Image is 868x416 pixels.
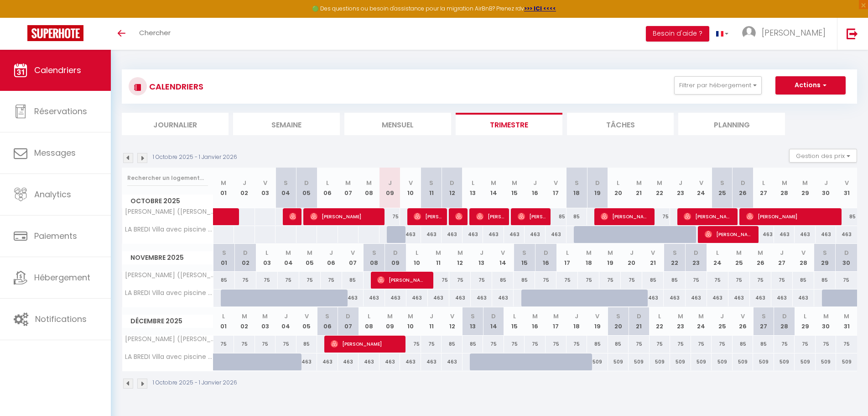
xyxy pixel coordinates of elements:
th: 18 [567,168,587,208]
div: 75 [771,272,793,289]
div: 75 [275,336,296,353]
abbr: L [222,312,225,321]
img: Super Booking [27,25,83,41]
th: 11 [421,307,442,335]
abbr: M [553,312,559,321]
span: Novembre 2025 [122,251,213,264]
abbr: V [741,312,745,321]
div: 75 [750,272,771,289]
th: 23 [670,307,691,335]
abbr: L [762,179,765,187]
abbr: M [286,248,291,257]
th: 30 [816,307,837,335]
th: 02 [235,244,256,272]
th: 04 [275,307,296,335]
div: 75 [235,272,256,289]
th: 03 [255,168,276,208]
th: 21 [629,307,650,335]
span: [PERSON_NAME] [331,335,400,353]
abbr: V [501,248,505,257]
div: 75 [321,272,342,289]
div: 463 [664,290,685,306]
div: 463 [753,226,774,243]
abbr: D [694,248,698,257]
span: [PERSON_NAME] [684,208,733,225]
span: [PERSON_NAME] [601,208,650,225]
h3: CALENDRIERS [147,76,203,97]
div: 463 [342,290,364,306]
abbr: L [368,312,370,321]
th: 03 [256,244,278,272]
abbr: D [782,312,787,321]
div: 463 [774,226,795,243]
div: 85 [296,336,317,353]
div: 75 [449,272,471,289]
abbr: D [544,248,548,257]
div: 75 [535,272,556,289]
th: 04 [275,168,296,208]
abbr: V [263,179,267,187]
span: [PERSON_NAME] [518,208,546,225]
span: LA BREDI Villa avec piscine & spa près de [GEOGRAPHIC_DATA] [124,226,215,233]
th: 13 [471,244,492,272]
abbr: J [480,248,483,257]
abbr: M [408,312,413,321]
span: Hébergement [34,272,90,283]
div: 463 [492,290,514,306]
abbr: M [608,248,613,257]
div: 463 [364,290,385,306]
abbr: S [616,312,620,321]
th: 16 [525,307,546,335]
th: 01 [213,168,234,208]
th: 28 [774,307,795,335]
div: 463 [442,226,463,243]
button: Filtrer par hébergement [674,76,762,95]
abbr: S [325,312,329,321]
div: 463 [525,226,546,243]
abbr: V [651,248,655,257]
div: 463 [750,290,771,306]
abbr: D [844,248,849,257]
abbr: L [472,179,474,187]
li: Semaine [233,113,340,135]
th: 21 [629,168,650,208]
th: 02 [234,168,255,208]
span: Chercher [139,28,171,37]
abbr: L [513,312,516,321]
div: 463 [428,290,449,306]
abbr: J [329,248,333,257]
span: [PERSON_NAME] Viet [PERSON_NAME] [414,208,442,225]
abbr: D [304,179,309,187]
abbr: M [844,312,849,321]
th: 06 [317,168,338,208]
li: Mensuel [344,113,451,135]
div: 75 [428,272,449,289]
span: [PERSON_NAME] [455,208,462,225]
th: 06 [321,244,342,272]
th: 26 [750,244,771,272]
div: 75 [650,208,670,225]
th: 12 [442,307,463,335]
span: [PERSON_NAME] ([PERSON_NAME]) · [PERSON_NAME] Elégant Studio avec parking direct Tram [124,272,215,279]
span: [PERSON_NAME] [289,208,296,225]
abbr: M [366,179,372,187]
th: 30 [836,244,857,272]
th: 19 [599,244,621,272]
img: logout [847,28,858,39]
span: Paiements [34,230,77,242]
abbr: J [780,248,784,257]
img: ... [742,26,756,40]
abbr: M [657,179,662,187]
th: 05 [296,307,317,335]
th: 29 [814,244,836,272]
abbr: D [346,312,350,321]
th: 18 [567,307,587,335]
abbr: M [823,312,829,321]
th: 07 [338,307,359,335]
span: Réservations [34,105,87,117]
div: 75 [234,336,255,353]
span: [PERSON_NAME] [762,27,826,38]
abbr: M [802,179,808,187]
th: 16 [525,168,546,208]
abbr: V [699,179,703,187]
